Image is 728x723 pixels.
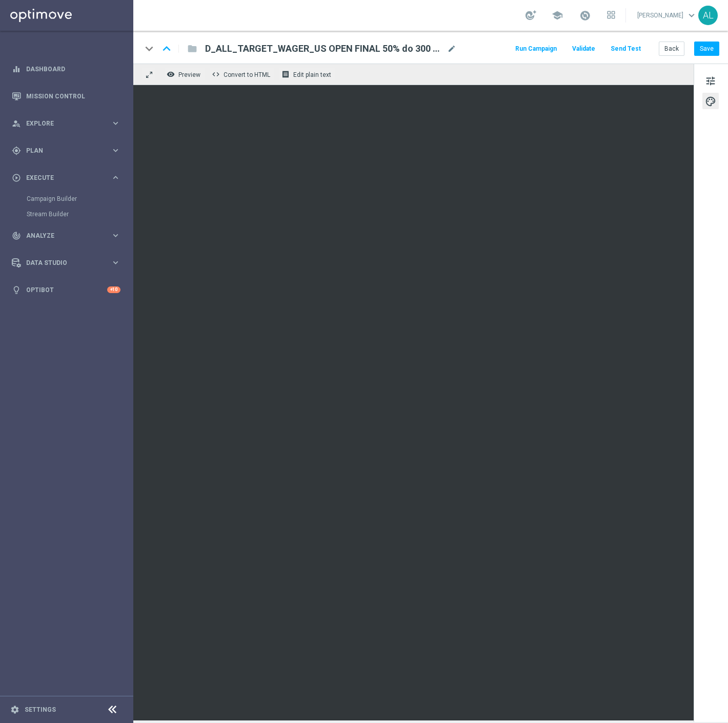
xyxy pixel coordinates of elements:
i: keyboard_arrow_right [111,173,120,182]
span: keyboard_arrow_down [686,10,697,21]
div: Campaign Builder [27,191,132,206]
span: code [212,70,220,78]
span: Analyze [26,233,111,239]
span: D_ALL_TARGET_WAGER_US OPEN FINAL 50% do 300 PLN_010925 [205,43,443,55]
button: gps_fixed Plan keyboard_arrow_right [11,147,121,155]
button: lightbulb Optibot +10 [11,286,121,294]
div: Analyze [12,231,111,240]
button: code Convert to HTML [209,68,275,81]
div: Plan [12,146,111,155]
i: equalizer [12,65,21,74]
button: Send Test [609,42,642,56]
i: keyboard_arrow_right [111,146,120,155]
i: track_changes [12,231,21,240]
button: palette [702,93,719,109]
i: keyboard_arrow_right [111,118,120,128]
a: Stream Builder [27,210,107,218]
i: person_search [12,119,21,128]
span: Plan [26,148,111,154]
span: Validate [572,45,595,52]
i: remove_red_eye [167,70,175,78]
span: school [552,10,563,21]
span: tune [705,74,716,88]
i: receipt [281,70,290,78]
a: Dashboard [26,55,120,82]
a: Settings [25,707,56,713]
i: play_circle_outline [12,173,21,182]
a: Campaign Builder [27,195,107,203]
span: mode_edit [447,44,456,53]
span: Preview [178,71,200,78]
button: track_changes Analyze keyboard_arrow_right [11,232,121,240]
span: palette [705,95,716,108]
div: Mission Control [12,82,120,110]
span: Convert to HTML [224,71,270,78]
button: remove_red_eye Preview [164,68,205,81]
a: Optibot [26,276,107,303]
i: gps_fixed [12,146,21,155]
i: lightbulb [12,285,21,295]
a: Mission Control [26,82,120,110]
div: Data Studio [12,258,111,267]
div: Dashboard [12,55,120,82]
button: Back [659,42,684,56]
button: Data Studio keyboard_arrow_right [11,259,121,267]
span: Edit plain text [293,71,331,78]
button: Save [694,42,719,56]
button: Validate [571,42,597,56]
button: person_search Explore keyboard_arrow_right [11,119,121,128]
button: Run Campaign [514,42,558,56]
a: [PERSON_NAME]keyboard_arrow_down [636,8,698,23]
i: keyboard_arrow_up [159,41,174,56]
i: settings [10,705,19,714]
i: keyboard_arrow_right [111,231,120,240]
button: tune [702,72,719,89]
button: play_circle_outline Execute keyboard_arrow_right [11,174,121,182]
span: Execute [26,175,111,181]
div: +10 [107,286,120,293]
div: Execute [12,173,111,182]
span: Explore [26,120,111,127]
i: keyboard_arrow_right [111,258,120,267]
div: Explore [12,119,111,128]
div: Stream Builder [27,206,132,222]
button: receipt Edit plain text [279,68,336,81]
span: Data Studio [26,260,111,266]
div: Optibot [12,276,120,303]
div: AL [698,6,718,25]
button: equalizer Dashboard [11,65,121,73]
button: Mission Control [11,92,121,100]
